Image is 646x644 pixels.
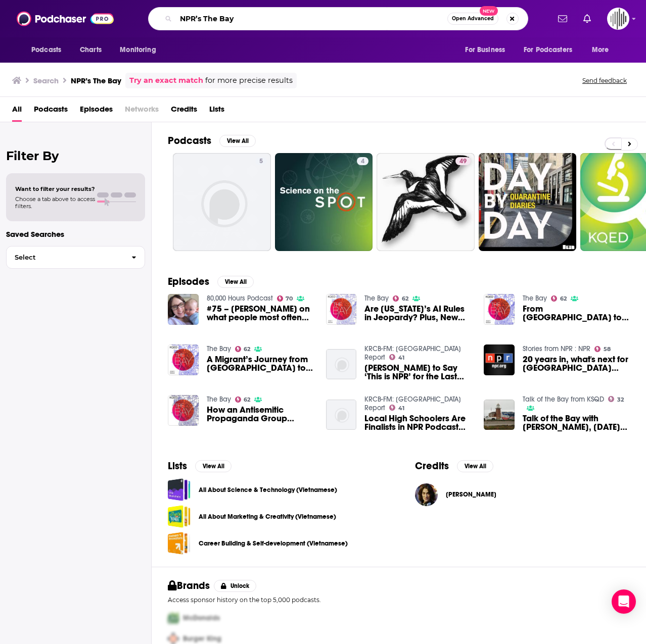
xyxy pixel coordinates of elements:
span: 4 [361,157,364,167]
h3: NPR’s The Bay [71,76,121,85]
span: 62 [560,296,567,301]
a: Try an exact match [129,75,203,86]
span: 62 [244,398,250,402]
img: Are California’s AI Rules in Jeopardy? Plus, New Data on Oakland’s Non-Police Response, and the B... [326,294,357,325]
span: Networks [125,101,159,122]
h2: Lists [168,460,187,472]
a: How an Antisemitic Propaganda Group Started in the Bay [168,395,199,426]
span: All About Science & Technology (Vietnamese) [168,478,191,501]
button: Teresa CotsirilosTeresa Cotsirilos [415,478,630,511]
a: All About Marketing & Creativity (Vietnamese) [199,511,336,522]
span: Podcasts [31,43,61,57]
a: 62 [235,346,251,352]
img: First Pro Logo [164,608,183,628]
button: Show profile menu [607,8,629,30]
button: View All [217,276,254,288]
span: Are [US_STATE]’s AI Rules in Jeopardy? Plus, New Data on Oakland’s Non-Police Response, and the B... [364,305,472,322]
a: 62 [235,397,251,403]
span: Local High Schoolers Are Finalists in NPR Podcast Contest (Aired: [DATE]) [364,414,472,431]
p: Saved Searches [6,229,145,239]
a: 80,000 Hours Podcast [207,294,273,303]
img: #75 – Michelle Hutchinson on what people most often ask 80,000 Hours [168,294,199,325]
span: McDonalds [183,614,220,622]
span: 41 [398,406,404,411]
a: Teresa Cotsirilos [446,490,496,499]
span: [PERSON_NAME] to Say ‘This is NPR’ for the Last Time – [DATE] [364,364,472,381]
button: Unlock [214,580,257,592]
span: 5 [259,157,263,167]
img: 20 years in, what's next for Guantanamo Bay and the 39 prisoners still there [484,344,515,375]
span: 62 [402,296,408,301]
span: A Migrant’s Journey from [GEOGRAPHIC_DATA] to the [GEOGRAPHIC_DATA] [207,355,314,372]
a: A Migrant’s Journey from El Salvador to the Bay Area [207,355,314,372]
h2: Credits [415,460,449,472]
a: CreditsView All [415,460,493,472]
a: Charts [73,40,108,60]
span: Monitoring [120,43,156,57]
a: Robert Siegel to Say ‘This is NPR’ for the Last Time – Jan 5, 2018 [364,364,472,381]
a: Credits [171,101,197,122]
img: Podchaser - Follow, Share and Rate Podcasts [17,9,114,28]
a: #75 – Michelle Hutchinson on what people most often ask 80,000 Hours [207,305,314,322]
span: Episodes [80,101,113,122]
a: 32 [608,396,624,402]
button: open menu [517,40,587,60]
a: From El Paso to the Bay: Latinos Look for Community After Shootings [523,305,630,322]
span: Choose a tab above to access filters. [15,195,95,210]
a: Are California’s AI Rules in Jeopardy? Plus, New Data on Oakland’s Non-Police Response, and the B... [364,305,472,322]
p: Access sponsor history on the top 5,000 podcasts. [168,596,630,604]
span: [PERSON_NAME] [446,490,496,499]
a: 41 [389,354,404,360]
a: The Bay [207,395,231,404]
a: Local High Schoolers Are Finalists in NPR Podcast Contest (Aired: August 6, 2020) [364,414,472,431]
input: Search podcasts, credits, & more... [176,11,447,27]
a: KRCB-FM: North Bay Report [364,344,461,362]
span: How an Antisemitic Propaganda Group Started in the Bay [207,406,314,423]
a: 58 [594,346,611,352]
a: Show notifications dropdown [579,10,595,27]
a: All [12,101,22,122]
a: Show notifications dropdown [554,10,571,27]
span: 20 years in, what's next for [GEOGRAPHIC_DATA] and the 39 prisoners still there [523,355,630,372]
a: EpisodesView All [168,275,254,288]
a: 70 [277,295,293,302]
h2: Brands [168,579,210,592]
div: Search podcasts, credits, & more... [148,7,528,30]
a: 4 [275,153,373,251]
span: From [GEOGRAPHIC_DATA] to the Bay: [DEMOGRAPHIC_DATA] Look for Community After Shootings [523,305,630,322]
span: Want to filter your results? [15,185,95,192]
img: Talk of the Bay with Chris Krohn, Tuesday, April 5th: Ranked Choice Voting & Empty Home Taxes [484,400,515,430]
img: From El Paso to the Bay: Latinos Look for Community After Shootings [484,294,515,325]
a: All About Marketing & Creativity (Vietnamese) [168,505,191,528]
a: Talk of the Bay from KSQD [523,395,604,404]
a: Podcasts [34,101,68,122]
h2: Episodes [168,275,209,288]
span: Charts [80,43,102,57]
a: Lists [209,101,224,122]
img: Teresa Cotsirilos [415,483,438,506]
button: open menu [458,40,518,60]
a: 41 [389,405,404,411]
a: 5 [255,157,267,165]
a: 62 [393,295,408,302]
a: 49 [455,157,471,165]
a: The Bay [207,344,231,353]
button: Send feedback [579,76,630,85]
h2: Podcasts [168,134,211,147]
a: 4 [357,157,368,165]
a: Stories from NPR : NPR [523,344,590,353]
a: The Bay [364,294,389,303]
span: Open Advanced [452,16,494,21]
span: #75 – [PERSON_NAME] on what people most often ask 80,000 Hours [207,305,314,322]
button: open menu [24,40,74,60]
a: Career Building & Self-development (Vietnamese) [168,532,191,555]
a: 20 years in, what's next for Guantanamo Bay and the 39 prisoners still there [523,355,630,372]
